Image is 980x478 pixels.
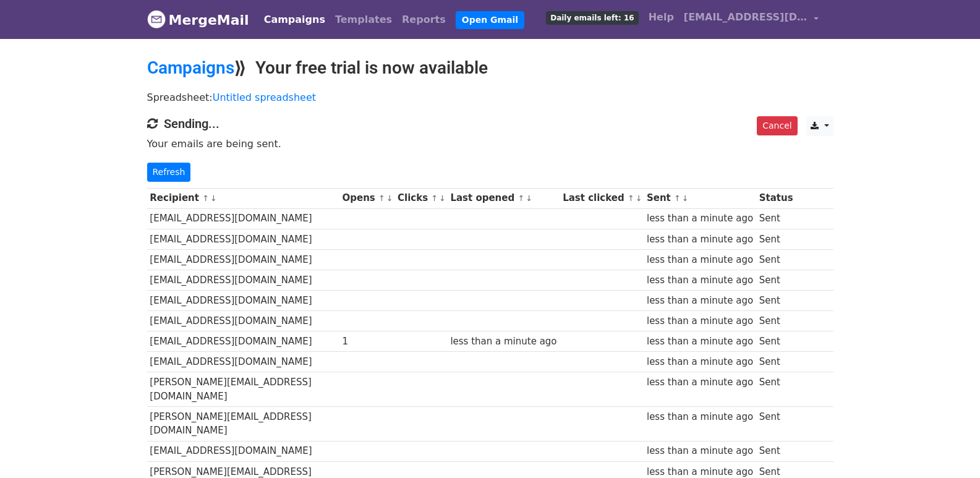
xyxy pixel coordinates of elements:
a: ↓ [682,194,689,203]
div: 1 [342,335,391,349]
p: Your emails are being sent. [147,137,833,150]
a: ↑ [674,194,681,203]
a: Open Gmail [456,11,524,29]
th: Recipient [147,188,339,208]
span: [EMAIL_ADDRESS][DOMAIN_NAME] [684,10,807,25]
th: Last opened [448,188,560,208]
td: [PERSON_NAME][EMAIL_ADDRESS][DOMAIN_NAME] [147,372,339,407]
a: Refresh [147,163,191,182]
td: [EMAIL_ADDRESS][DOMAIN_NAME] [147,331,339,352]
th: Last clicked [560,188,644,208]
a: Daily emails left: 16 [541,5,643,30]
th: Status [756,188,796,208]
a: ↓ [439,194,446,203]
a: ↑ [431,194,438,203]
p: Spreadsheet: [147,91,833,104]
div: less than a minute ago [647,335,753,349]
a: Campaigns [259,7,330,32]
td: Sent [756,311,796,331]
td: [EMAIL_ADDRESS][DOMAIN_NAME] [147,229,339,249]
td: Sent [756,331,796,352]
td: Sent [756,352,796,372]
td: [PERSON_NAME][EMAIL_ADDRESS][DOMAIN_NAME] [147,407,339,442]
div: less than a minute ago [647,410,753,424]
a: Cancel [757,116,797,135]
h2: ⟫ Your free trial is now available [147,58,833,79]
a: Reports [397,7,451,32]
td: Sent [756,291,796,311]
a: [EMAIL_ADDRESS][DOMAIN_NAME] [679,5,824,34]
a: ↓ [526,194,532,203]
td: [EMAIL_ADDRESS][DOMAIN_NAME] [147,352,339,372]
td: [EMAIL_ADDRESS][DOMAIN_NAME] [147,311,339,331]
div: less than a minute ago [647,355,753,369]
a: ↓ [636,194,642,203]
td: Sent [756,229,796,249]
td: [EMAIL_ADDRESS][DOMAIN_NAME] [147,291,339,311]
div: less than a minute ago [647,233,753,247]
a: Help [644,5,679,30]
a: ↑ [378,194,385,203]
th: Sent [644,188,756,208]
a: ↓ [210,194,217,203]
td: Sent [756,372,796,407]
a: Templates [330,7,397,32]
td: [EMAIL_ADDRESS][DOMAIN_NAME] [147,208,339,229]
a: MergeMail [147,7,249,33]
td: Sent [756,270,796,290]
span: Daily emails left: 16 [546,11,638,25]
td: Sent [756,208,796,229]
div: less than a minute ago [647,253,753,267]
td: Sent [756,407,796,442]
td: Sent [756,441,796,461]
div: less than a minute ago [647,211,753,226]
a: ↓ [386,194,393,203]
a: ↑ [628,194,634,203]
div: less than a minute ago [647,444,753,458]
a: ↑ [518,194,524,203]
img: MergeMail logo [147,10,166,28]
td: [EMAIL_ADDRESS][DOMAIN_NAME] [147,270,339,290]
div: less than a minute ago [647,294,753,308]
a: Campaigns [147,58,234,78]
h4: Sending... [147,116,833,131]
div: less than a minute ago [647,314,753,328]
a: ↑ [202,194,209,203]
th: Clicks [394,188,447,208]
div: less than a minute ago [450,335,556,349]
th: Opens [339,188,395,208]
div: less than a minute ago [647,375,753,390]
a: Untitled spreadsheet [213,92,316,103]
td: [EMAIL_ADDRESS][DOMAIN_NAME] [147,441,339,461]
td: [EMAIL_ADDRESS][DOMAIN_NAME] [147,249,339,270]
td: Sent [756,249,796,270]
div: less than a minute ago [647,273,753,288]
